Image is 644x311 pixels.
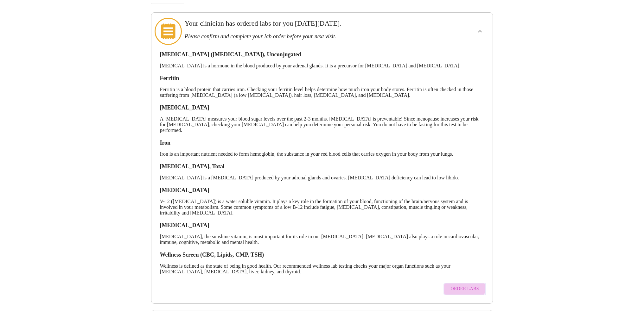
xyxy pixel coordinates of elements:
[160,51,484,58] h3: [MEDICAL_DATA] ([MEDICAL_DATA]), Unconjugated
[160,116,484,133] p: A [MEDICAL_DATA] measures your blood sugar levels over the past 2-3 months. [MEDICAL_DATA] is pre...
[160,263,484,275] p: Wellness is defined as the state of being in good health. Our recommended wellness lab testing ch...
[160,222,484,229] h3: [MEDICAL_DATA]
[160,87,484,98] p: Ferritin is a blood protein that carries iron. Checking your ferritin level helps determine how m...
[442,280,487,298] a: Order Labs
[160,234,484,245] p: [MEDICAL_DATA], the sunshine vitamin, is most important for its role in our [MEDICAL_DATA]. [MEDI...
[450,285,479,293] span: Order Labs
[160,104,484,111] h3: [MEDICAL_DATA]
[443,283,486,295] button: Order Labs
[185,19,426,28] h3: Your clinician has ordered labs for you [DATE][DATE].
[160,63,484,69] p: [MEDICAL_DATA] is a hormone in the blood produced by your adrenal glands. It is a precursor for [...
[472,24,488,39] button: show more
[160,75,484,82] h3: Ferritin
[160,140,484,146] h3: Iron
[160,151,484,157] p: Iron is an important nutrient needed to form hemoglobin, the substance in your red blood cells th...
[160,199,484,216] p: V-12 ([MEDICAL_DATA]) is a water soluble vitamin. It plays a key role in the formation of your bl...
[160,252,484,258] h3: Wellness Screen (CBC, Lipids, CMP, TSH)
[160,175,484,181] p: [MEDICAL_DATA] is a [MEDICAL_DATA] produced by your adrenal glands and ovaries. [MEDICAL_DATA] de...
[185,33,426,40] h3: Please confirm and complete your lab order before your next visit.
[160,187,484,194] h3: [MEDICAL_DATA]
[160,163,484,170] h3: [MEDICAL_DATA], Total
